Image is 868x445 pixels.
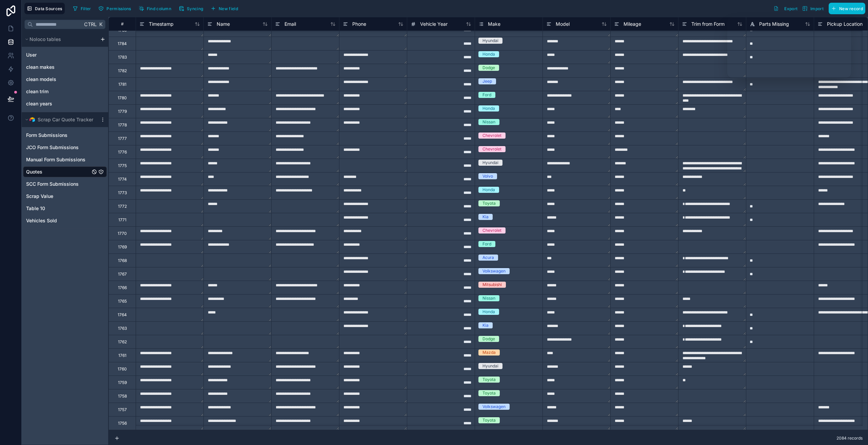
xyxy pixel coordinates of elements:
[771,3,800,14] button: Export
[136,3,174,14] button: Find column
[118,217,126,223] div: 1771
[482,38,498,44] div: Hyundai
[482,336,495,342] div: Dodge
[118,122,127,128] div: 1778
[118,421,127,426] div: 1756
[118,190,127,196] div: 1773
[114,21,131,26] div: #
[482,173,493,179] div: Volvo
[118,204,127,209] div: 1772
[482,309,495,315] div: Honda
[118,82,126,87] div: 1781
[96,3,136,14] a: Permissions
[482,92,491,98] div: Ford
[118,353,126,358] div: 1761
[176,3,205,14] button: Syncing
[482,268,506,274] div: Volkswagen
[482,105,495,112] div: Honda
[556,21,570,27] span: Model
[118,366,127,372] div: 1760
[482,65,495,71] div: Dodge
[118,258,127,263] div: 1768
[118,231,127,236] div: 1770
[482,241,491,247] div: Ford
[482,78,492,84] div: Jeep
[118,299,127,304] div: 1765
[482,363,498,369] div: Hyundai
[98,22,103,27] span: K
[96,3,133,14] button: Permissions
[118,95,127,101] div: 1780
[83,20,97,28] span: Ctrl
[187,6,203,11] span: Syncing
[208,3,240,14] button: New field
[118,136,127,141] div: 1777
[482,146,501,152] div: Chevrolet
[118,149,127,155] div: 1776
[839,6,863,11] span: New record
[176,3,208,14] a: Syncing
[118,407,127,412] div: 1757
[118,55,127,60] div: 1783
[482,214,489,220] div: Kia
[352,21,366,27] span: Phone
[118,177,127,182] div: 1774
[482,200,496,206] div: Toyota
[420,21,448,27] span: Vehicle Year
[149,21,174,27] span: Timestamp
[482,160,498,166] div: Hyundai
[482,404,506,410] div: Volkswagen
[836,436,863,441] span: 2084 records
[482,390,496,396] div: Toyota
[482,255,494,261] div: Acura
[118,68,127,74] div: 1782
[482,227,501,234] div: Chevrolet
[488,21,500,27] span: Make
[118,41,127,46] div: 1784
[482,187,495,193] div: Honda
[147,6,171,11] span: Find column
[784,6,797,11] span: Export
[118,271,127,277] div: 1767
[118,163,127,168] div: 1775
[118,326,127,331] div: 1763
[118,339,127,345] div: 1762
[118,380,127,385] div: 1759
[482,133,501,139] div: Chevrolet
[24,3,65,14] button: Data Sources
[219,6,238,11] span: New field
[482,282,502,288] div: Mitsubishi
[482,349,496,356] div: Mazda
[217,21,230,27] span: Name
[482,377,496,383] div: Toyota
[70,3,94,14] button: Filter
[482,322,489,328] div: Kia
[118,393,127,399] div: 1758
[829,3,865,14] button: New record
[800,3,826,14] button: Import
[118,244,127,250] div: 1769
[482,51,495,57] div: Honda
[284,21,296,27] span: Email
[691,21,725,27] span: Trim from Form
[81,6,91,11] span: Filter
[118,285,127,290] div: 1766
[810,6,824,11] span: Import
[118,109,127,114] div: 1779
[624,21,641,27] span: Mileage
[118,312,127,318] div: 1764
[35,6,62,11] span: Data Sources
[482,119,495,125] div: Nissan
[482,417,496,423] div: Toyota
[826,3,865,14] a: New record
[106,6,131,11] span: Permissions
[482,295,495,301] div: Nissan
